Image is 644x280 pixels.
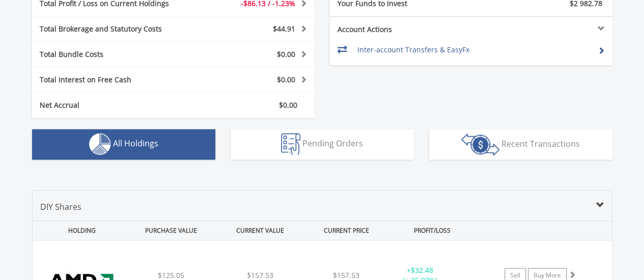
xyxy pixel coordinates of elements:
[32,129,215,160] button: All Holdings
[277,49,295,59] span: $0.00
[411,265,433,275] span: $32.48
[113,138,158,149] span: All Holdings
[305,221,386,240] div: CURRENT PRICE
[333,270,359,280] span: $157.53
[33,221,126,240] div: HOLDING
[217,221,304,240] div: CURRENT VALUE
[40,201,81,212] span: DIY Shares
[281,133,300,155] img: pending_instructions-wht.png
[247,270,273,280] span: $157.53
[429,129,612,160] button: Recent Transactions
[32,24,197,34] div: Total Brokerage and Statutory Costs
[389,221,476,240] div: PROFIT/LOSS
[89,133,111,155] img: holdings-wht.png
[357,42,590,57] td: Inter-account Transfers & EasyFx
[32,75,197,85] div: Total Interest on Free Cash
[302,138,363,149] span: Pending Orders
[231,129,414,160] button: Pending Orders
[128,221,215,240] div: PURCHASE VALUE
[279,100,297,110] span: $0.00
[32,49,197,59] div: Total Bundle Costs
[273,24,295,34] span: $44.91
[461,133,499,155] img: transactions-zar-wht.png
[330,24,471,35] div: Account Actions
[501,138,580,149] span: Recent Transactions
[32,100,197,110] div: Net Accrual
[277,75,295,84] span: $0.00
[157,270,184,280] span: $125.05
